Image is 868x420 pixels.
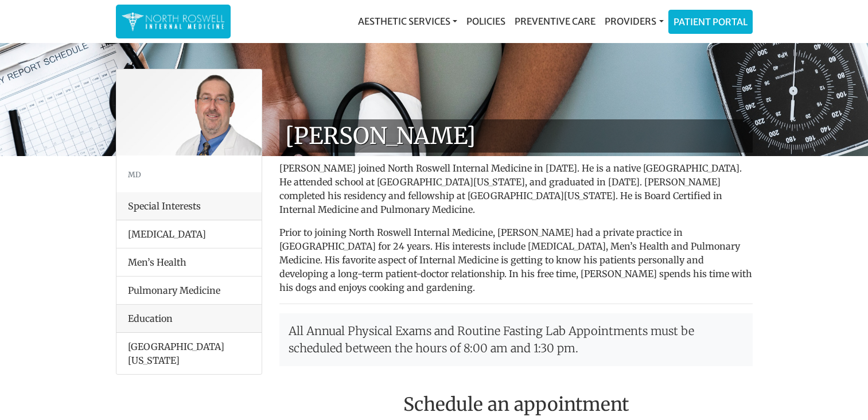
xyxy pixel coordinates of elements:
[116,305,262,333] div: Education
[116,248,262,277] li: Men’s Health
[116,220,262,248] li: [MEDICAL_DATA]
[128,170,141,179] small: MD
[279,119,753,153] h1: [PERSON_NAME]
[462,10,510,33] a: Policies
[279,161,753,216] p: [PERSON_NAME] joined North Roswell Internal Medicine in [DATE]. He is a native [GEOGRAPHIC_DATA]....
[510,10,600,33] a: Preventive Care
[669,10,752,33] a: Patient Portal
[116,69,262,155] img: Dr. George Kanes
[116,276,262,305] li: Pulmonary Medicine
[116,192,262,220] div: Special Interests
[122,10,225,33] img: North Roswell Internal Medicine
[279,394,753,415] h2: Schedule an appointment
[353,10,462,33] a: Aesthetic Services
[600,10,668,33] a: Providers
[279,313,753,366] p: All Annual Physical Exams and Routine Fasting Lab Appointments must be scheduled between the hour...
[279,225,753,294] p: Prior to joining North Roswell Internal Medicine, [PERSON_NAME] had a private practice in [GEOGRA...
[116,333,262,374] li: [GEOGRAPHIC_DATA][US_STATE]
